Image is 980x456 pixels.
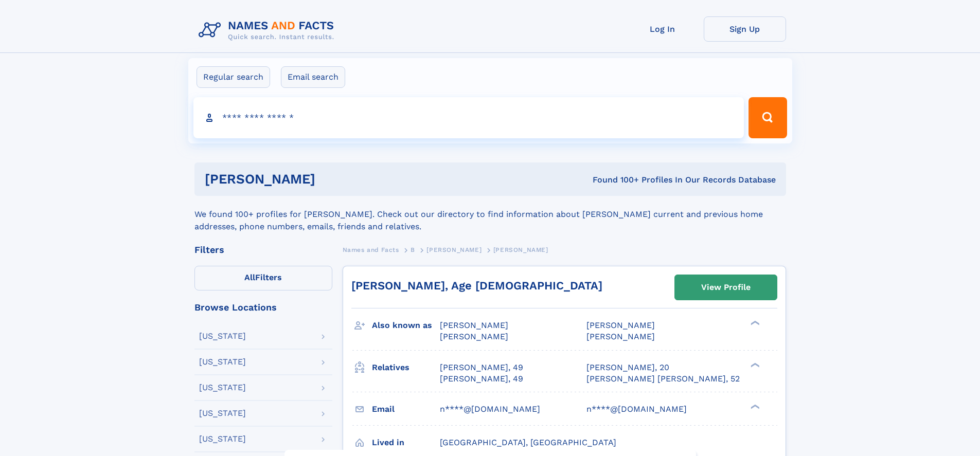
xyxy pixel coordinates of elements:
div: ❯ [748,403,760,410]
span: [PERSON_NAME] [586,332,655,341]
div: ❯ [748,320,760,326]
a: Names and Facts [343,243,399,256]
a: [PERSON_NAME] [PERSON_NAME], 52 [586,373,740,385]
h3: Email [372,400,440,418]
h1: [PERSON_NAME] [205,173,454,186]
span: [GEOGRAPHIC_DATA], [GEOGRAPHIC_DATA] [440,437,616,447]
h3: Relatives [372,359,440,376]
a: Sign Up [704,16,786,42]
button: Search Button [749,97,787,138]
h3: Lived in [372,434,440,451]
div: We found 100+ profiles for [PERSON_NAME]. Check out our directory to find information about [PERS... [194,196,786,233]
a: View Profile [675,275,777,300]
span: [PERSON_NAME] [440,332,508,341]
div: [US_STATE] [199,435,246,443]
h3: Also known as [372,317,440,334]
div: [US_STATE] [199,332,246,340]
div: [US_STATE] [199,358,246,366]
label: Regular search [197,66,270,88]
label: Email search [281,66,345,88]
span: [PERSON_NAME] [586,320,655,330]
img: Logo Names and Facts [194,16,343,44]
div: Browse Locations [194,303,332,312]
a: [PERSON_NAME], 49 [440,362,523,373]
a: Log In [621,16,704,42]
div: Filters [194,245,332,254]
a: [PERSON_NAME], Age [DEMOGRAPHIC_DATA] [351,279,602,292]
span: [PERSON_NAME] [426,246,482,253]
span: B [411,246,415,253]
label: Filters [194,266,332,290]
a: B [411,243,415,256]
a: [PERSON_NAME], 20 [586,362,669,373]
span: All [244,272,255,282]
div: ❯ [748,361,760,368]
a: [PERSON_NAME], 49 [440,373,523,385]
a: [PERSON_NAME] [426,243,482,256]
div: Found 100+ Profiles In Our Records Database [454,174,776,186]
div: View Profile [701,276,751,299]
span: [PERSON_NAME] [440,320,508,330]
span: [PERSON_NAME] [493,246,548,253]
input: search input [193,97,744,138]
div: [US_STATE] [199,409,246,417]
div: [US_STATE] [199,384,246,392]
